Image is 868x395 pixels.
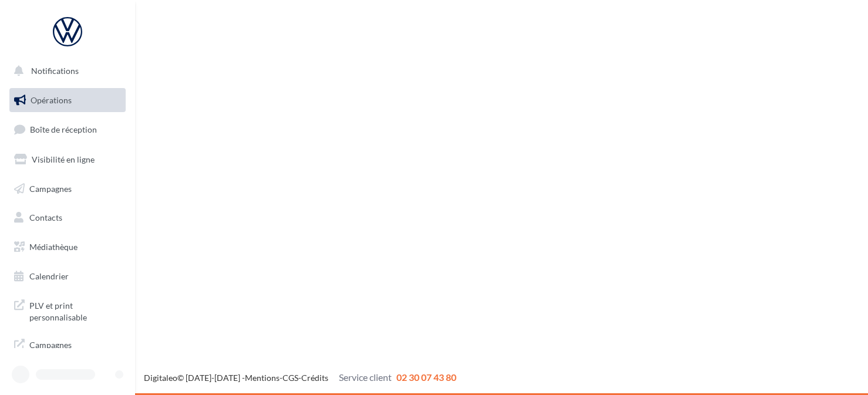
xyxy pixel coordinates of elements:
[29,212,62,222] span: Contacts
[7,88,128,113] a: Opérations
[7,235,128,259] a: Médiathèque
[396,372,456,383] span: 02 30 07 43 80
[7,117,128,142] a: Boîte de réception
[301,373,328,383] a: Crédits
[7,264,128,289] a: Calendrier
[7,293,128,328] a: PLV et print personnalisable
[29,298,121,323] span: PLV et print personnalisable
[29,337,121,362] span: Campagnes DataOnDemand
[245,373,280,383] a: Mentions
[339,372,392,383] span: Service client
[29,242,78,252] span: Médiathèque
[144,373,177,383] a: Digitaleo
[30,124,97,134] span: Boîte de réception
[7,59,123,83] button: Notifications
[29,183,72,193] span: Campagnes
[144,373,456,383] span: © [DATE]-[DATE] - - -
[32,154,95,164] span: Visibilité en ligne
[29,271,69,281] span: Calendrier
[7,205,128,230] a: Contacts
[7,332,128,367] a: Campagnes DataOnDemand
[7,177,128,201] a: Campagnes
[282,373,298,383] a: CGS
[31,66,79,76] span: Notifications
[31,95,72,105] span: Opérations
[7,147,128,172] a: Visibilité en ligne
